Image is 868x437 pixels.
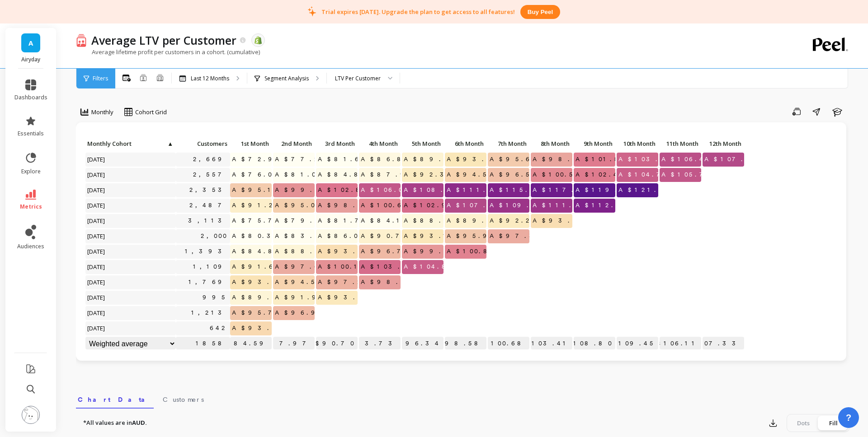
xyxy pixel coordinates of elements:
span: explore [21,168,41,175]
span: A$98.00 [531,153,584,166]
a: 1,393 [183,245,230,258]
span: [DATE] [85,245,108,258]
span: 12th Month [704,140,741,147]
p: A$106.11 [660,337,701,350]
a: 2,000 [199,229,230,243]
img: profile picture [22,406,40,424]
div: Toggle SortBy [316,137,359,151]
span: [DATE] [85,275,108,289]
p: *All values are in [83,418,147,428]
div: Toggle SortBy [659,137,702,151]
span: A$84.89 [230,245,290,258]
p: A$84.59 [230,337,272,350]
p: Segment Analysis [264,75,309,82]
span: A$81.00 [273,168,324,181]
span: [DATE] [85,153,108,166]
span: A$111.58 [445,183,506,197]
nav: Tabs [76,388,850,409]
span: A$96.76 [359,245,415,258]
span: A$102.41 [574,168,629,181]
span: A$98.47 [316,199,376,212]
p: 1858 [176,337,230,350]
span: A$103.74 [617,153,678,166]
p: Customers [176,137,230,150]
span: Customers [163,395,204,404]
a: 2,353 [188,183,230,197]
div: Toggle SortBy [702,137,745,151]
span: A$93.27 [445,153,505,166]
span: [DATE] [85,260,108,274]
a: 642 [208,321,230,335]
span: A$117.38 [531,183,598,197]
p: Airyday [14,56,47,63]
span: A$121.03 [617,183,675,197]
span: A$97.25 [316,275,372,289]
span: A$105.77 [660,168,721,181]
span: [DATE] [85,214,108,228]
div: Dots [788,416,818,430]
span: A$94.59 [273,275,329,289]
span: A$112.45 [574,199,630,212]
span: A$88.37 [273,245,336,258]
p: A$96.34 [402,337,443,350]
span: A$93.75 [316,245,376,258]
p: Average lifetime profit per customers in a cohort. (cumulative) [76,48,260,56]
div: Toggle SortBy [175,137,218,151]
span: A$101.87 [574,153,636,166]
a: 1,769 [187,275,230,289]
p: 10th Month [617,137,658,150]
span: A$84.84 [316,168,372,181]
span: [DATE] [85,168,108,181]
p: 8th Month [531,137,572,150]
span: A$72.96 [230,153,286,166]
span: A$90.78 [359,229,417,243]
div: LTV Per Customer [335,74,381,83]
p: Trial expires [DATE]. Upgrade the plan to get access to all features! [321,8,515,16]
span: A$91.99 [273,291,334,304]
a: 1,213 [189,306,230,320]
span: A$77.22 [273,153,329,166]
span: A$97.31 [488,229,548,243]
span: A$91.61 [230,260,284,274]
span: A$91.29 [230,199,287,212]
p: 9th Month [574,137,615,150]
span: A$100.16 [316,260,369,274]
span: 9th Month [576,140,613,147]
span: 11th Month [661,140,698,147]
span: A$107.77 [445,199,509,212]
span: A$92.34 [402,168,458,181]
p: A$107.33 [703,337,744,350]
p: 12th Month [703,137,744,150]
span: A$96.93 [273,306,333,320]
a: 3,113 [186,214,230,228]
span: A$75.76 [230,214,286,228]
p: 3rd Month [316,137,358,150]
p: 4th Month [359,137,401,150]
p: A$108.80 [574,337,615,350]
p: A$90.70 [316,337,358,350]
span: A$104.75 [617,168,675,181]
a: 995 [201,291,230,304]
span: A$119.77 [574,183,641,197]
span: A$76.02 [230,168,281,181]
div: Toggle SortBy [444,137,487,151]
span: A$80.30 [230,229,283,243]
span: A$86.03 [316,229,371,243]
span: A$109.56 [488,199,546,212]
span: audiences [17,243,44,250]
span: 6th Month [447,140,484,147]
span: A$93.83 [230,321,293,335]
span: Monthly [91,108,113,116]
span: 8th Month [533,140,570,147]
span: [DATE] [85,229,108,243]
span: [DATE] [85,306,108,320]
a: 2,557 [191,168,230,181]
span: [DATE] [85,199,108,212]
span: A$106.43 [660,153,717,166]
span: Chart Data [78,395,152,404]
p: 5th Month [402,137,443,150]
a: 2,487 [188,199,230,212]
p: A$98.58 [445,337,486,350]
div: Fill [818,416,848,430]
p: 11th Month [660,137,701,150]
